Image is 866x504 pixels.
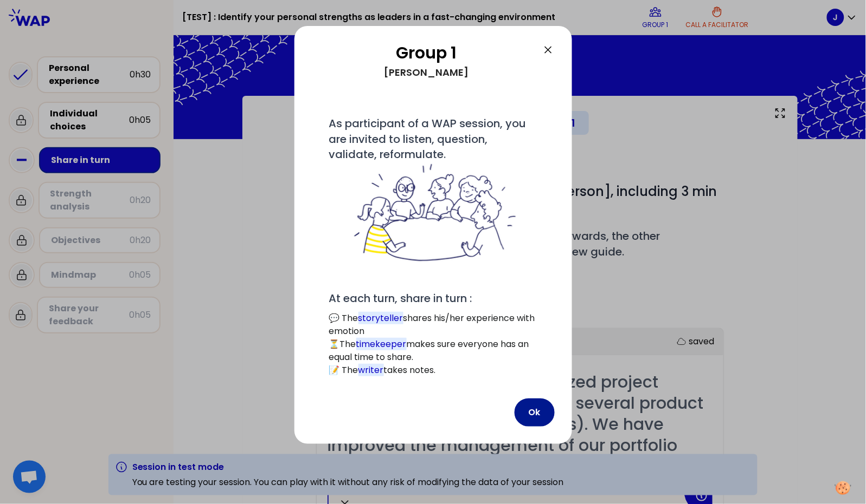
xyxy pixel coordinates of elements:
mark: timekeeper [356,338,407,350]
p: 📝 The takes notes. [329,364,537,377]
p: ⏳The makes sure everyone has an equal time to share. [329,338,537,364]
p: 💬 The shares his/her experience with emotion [329,312,537,338]
h2: Group 1 [312,43,542,63]
button: Manage your preferences about cookies [829,475,858,501]
span: At each turn, share in turn : [329,291,472,306]
button: Ok [515,398,555,427]
div: [PERSON_NAME] [312,63,542,82]
mark: writer [358,364,384,376]
img: filesOfInstructions%2Fbienvenue%20dans%20votre%20groupe%20-%20petit.png [348,162,518,265]
mark: storyteller [358,312,403,324]
span: As participant of a WAP session, you are invited to listen, question, validate, reformulate. [329,116,537,265]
